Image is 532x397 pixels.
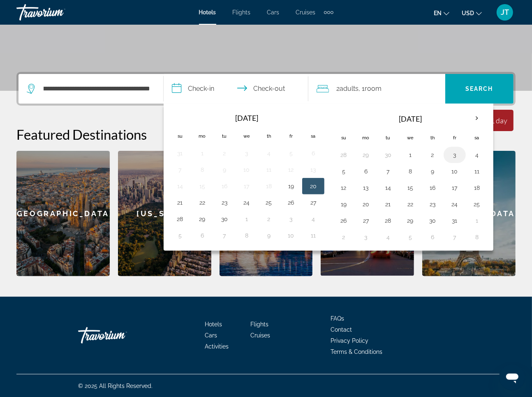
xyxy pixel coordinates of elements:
button: Day 7 [382,166,395,177]
button: Day 8 [470,231,483,243]
button: Day 5 [285,148,298,159]
button: Day 31 [448,215,461,226]
button: Day 11 [307,230,320,241]
a: Terms & Conditions [331,349,382,355]
button: Day 29 [196,213,209,225]
button: Day 16 [426,182,439,194]
button: Day 17 [240,180,253,192]
button: Day 30 [426,215,439,226]
button: Day 4 [307,213,320,225]
button: Search [445,74,513,104]
button: Day 15 [196,180,209,192]
button: Day 1 [196,148,209,159]
button: Day 20 [359,198,372,210]
h2: Featured Destinations [16,126,516,143]
span: Adults [340,85,359,92]
span: Room [365,85,382,92]
span: en [434,10,442,16]
a: [GEOGRAPHIC_DATA] [16,151,110,276]
a: Contact [331,326,352,333]
button: Day 5 [337,166,350,177]
button: Day 4 [382,231,395,243]
button: Day 6 [426,231,439,243]
button: Day 1 [470,215,483,226]
button: Day 10 [285,230,298,241]
button: Day 11 [262,164,275,175]
th: [DATE] [191,109,302,127]
a: Cruises [251,332,271,339]
iframe: Button to launch messaging window [499,364,525,390]
button: Day 6 [359,166,372,177]
button: Day 9 [426,166,439,177]
button: Day 5 [173,230,187,241]
button: Day 24 [448,198,461,210]
button: Day 28 [173,213,187,225]
button: Day 30 [382,149,395,161]
button: Extra navigation items [324,6,333,19]
button: Day 10 [240,164,253,175]
button: Day 1 [240,213,253,225]
a: Activities [205,343,229,350]
button: Day 13 [359,182,372,194]
button: Day 24 [240,197,253,208]
a: Cars [205,332,217,339]
button: Day 13 [307,164,320,175]
th: [DATE] [355,109,466,129]
span: Hotels [199,9,216,16]
button: Day 30 [218,213,231,225]
button: Day 1 [404,149,417,161]
button: Day 21 [173,197,187,208]
button: Day 23 [218,197,231,208]
button: Day 11 [470,166,483,177]
a: [US_STATE] [118,151,211,276]
a: Travorium [16,2,99,23]
button: Day 18 [262,180,275,192]
button: Day 14 [173,180,187,192]
button: Day 9 [262,230,275,241]
button: Day 27 [359,215,372,226]
button: Day 18 [470,182,483,194]
button: Day 3 [359,231,372,243]
button: Day 2 [337,231,350,243]
button: Day 7 [173,164,187,175]
button: Day 7 [218,230,231,241]
span: Flights [251,321,269,328]
button: Day 9 [218,164,231,175]
span: JT [501,8,509,16]
button: Day 4 [470,149,483,161]
a: Hotels [205,321,222,328]
a: Flights [233,9,251,16]
span: Cars [267,9,280,16]
button: Check in and out dates [164,74,308,104]
a: Cruises [296,9,316,16]
button: Day 3 [448,149,461,161]
button: Day 20 [307,180,320,192]
button: Day 14 [382,182,395,194]
button: Day 10 [448,166,461,177]
button: Day 27 [307,197,320,208]
button: Day 22 [196,197,209,208]
button: Day 17 [448,182,461,194]
button: Day 12 [285,164,298,175]
button: Day 8 [240,230,253,241]
button: Day 22 [404,198,417,210]
div: Search widget [19,74,513,104]
button: Day 21 [382,198,395,210]
button: Day 16 [218,180,231,192]
a: Travorium [78,323,160,348]
button: Day 26 [285,197,298,208]
button: Next month [466,109,488,128]
button: Day 8 [404,166,417,177]
button: Change language [434,7,449,19]
button: Day 3 [285,213,298,225]
span: , 1 [359,83,382,95]
span: USD [462,10,474,16]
